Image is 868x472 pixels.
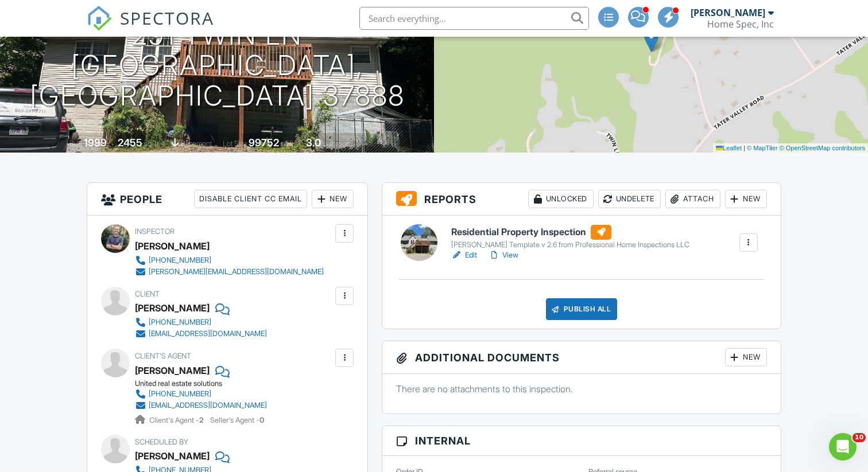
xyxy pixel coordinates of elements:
a: Edit [451,249,477,261]
iframe: Intercom live chat [829,433,857,461]
div: New [725,348,767,366]
span: bathrooms [323,139,355,148]
div: 2455 [118,136,142,149]
a: [PERSON_NAME] [135,362,210,379]
div: Home Spec, Inc [707,18,774,30]
span: Client's Agent - [149,416,206,424]
span: SPECTORA [120,6,214,30]
div: [PERSON_NAME] [135,237,210,255]
h3: People [87,183,367,216]
span: Client's Agent [135,352,191,360]
div: Undelete [598,190,661,208]
div: New [725,190,767,208]
div: 1999 [84,136,107,149]
h6: Residential Property Inspection [451,225,689,240]
div: [PERSON_NAME] [135,447,210,465]
h3: Additional Documents [382,341,781,374]
span: Built [69,139,82,148]
a: © MapTiler [747,145,778,151]
a: [EMAIL_ADDRESS][DOMAIN_NAME] [135,328,267,340]
a: SPECTORA [87,15,214,40]
a: [EMAIL_ADDRESS][DOMAIN_NAME] [135,400,267,411]
div: Unlocked [528,190,594,208]
div: [PERSON_NAME] [135,299,210,317]
span: Seller's Agent - [210,416,264,424]
strong: 0 [259,416,264,424]
div: [PHONE_NUMBER] [149,389,211,399]
a: Leaflet [716,145,742,151]
div: [PHONE_NUMBER] [149,256,211,265]
div: [EMAIL_ADDRESS][DOMAIN_NAME] [149,401,267,410]
a: View [489,249,518,261]
span: | [743,145,745,151]
div: United real estate solutions [135,379,276,388]
h1: 291 Twin Ln [GEOGRAPHIC_DATA], [GEOGRAPHIC_DATA] 37888 [18,20,416,111]
a: [PHONE_NUMBER] [135,317,267,328]
span: sq. ft. [144,139,160,148]
span: Client [135,290,160,298]
a: © OpenStreetMap contributors [780,145,865,151]
div: Publish All [546,298,618,320]
a: Residential Property Inspection [PERSON_NAME] Template v 2.6 from Professional Home Inspections LLC [451,225,689,250]
div: 99752 [249,136,279,149]
img: The Best Home Inspection Software - Spectora [87,6,112,31]
span: basement [181,139,212,148]
a: [PHONE_NUMBER] [135,388,267,400]
a: [PERSON_NAME][EMAIL_ADDRESS][DOMAIN_NAME] [135,266,324,278]
div: Disable Client CC Email [194,190,307,208]
div: 3.0 [306,136,321,149]
input: Search everything... [359,7,589,30]
span: Lot Size [223,139,247,148]
span: Inspector [135,227,175,236]
span: Scheduled By [135,438,188,446]
strong: 2 [199,416,204,424]
div: [PHONE_NUMBER] [149,318,211,327]
div: New [312,190,354,208]
span: sq.ft. [281,139,295,148]
div: [PERSON_NAME][EMAIL_ADDRESS][DOMAIN_NAME] [149,267,324,276]
h3: Internal [382,426,781,456]
div: [PERSON_NAME] Template v 2.6 from Professional Home Inspections LLC [451,240,689,249]
span: 10 [852,433,866,442]
a: [PHONE_NUMBER] [135,255,324,266]
p: There are no attachments to this inspection. [396,383,767,395]
div: Attach [665,190,720,208]
div: [EMAIL_ADDRESS][DOMAIN_NAME] [149,329,267,338]
div: [PERSON_NAME] [691,7,765,18]
h3: Reports [382,183,781,216]
img: Marker [644,29,658,52]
